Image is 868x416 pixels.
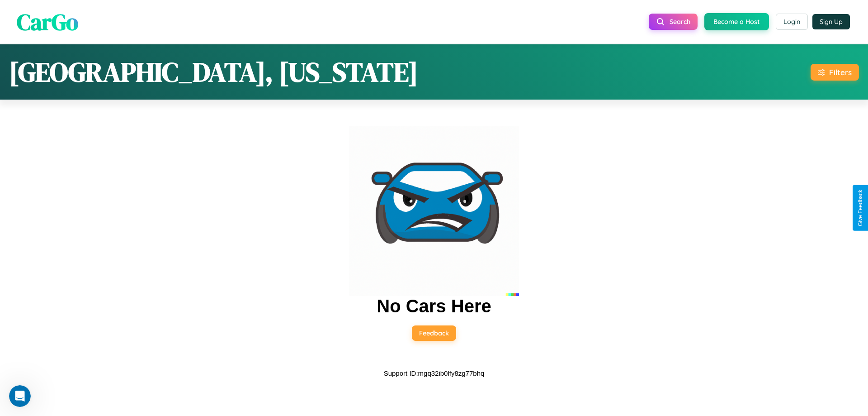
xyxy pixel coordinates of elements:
h2: No Cars Here [377,296,491,316]
button: Filters [811,64,859,81]
img: car [349,126,519,296]
iframe: Intercom live chat [9,385,31,407]
span: Search [670,18,690,26]
span: CarGo [17,6,78,37]
p: Support ID: mgq32ib0lfy8zg77bhq [384,367,485,379]
button: Become a Host [704,13,769,30]
button: Feedback [412,325,456,341]
button: Login [776,14,808,30]
h1: [GEOGRAPHIC_DATA], [US_STATE] [9,53,418,91]
button: Sign Up [812,14,850,29]
div: Give Feedback [857,190,863,226]
div: Filters [829,67,852,77]
button: Search [649,14,698,30]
